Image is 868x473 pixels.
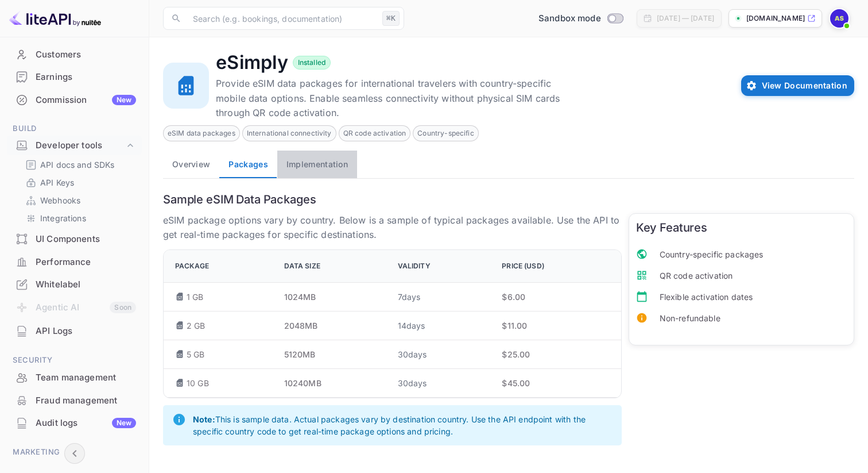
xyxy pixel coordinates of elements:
div: Team management [7,367,142,389]
th: Validity [389,250,493,283]
div: [DATE] — [DATE] [657,13,714,24]
a: CommissionNew [7,89,142,110]
div: Team management [36,371,136,384]
a: API Keys [25,176,133,189]
p: API Keys [40,176,74,189]
span: QR code activation [660,270,847,282]
h4: eSimply [216,51,288,74]
p: This is sample data. Actual packages vary by destination country. Use the API endpoint with the s... [193,413,613,437]
p: $ 25 .00 [502,348,609,360]
div: UI Components [36,233,136,246]
a: Customers [7,44,142,65]
div: Fraud management [36,394,136,407]
img: LiteAPI logo [9,9,101,28]
a: API docs and SDKs [25,159,133,171]
h6: Key Features [636,221,847,234]
a: UI Components [7,228,142,249]
div: Developer tools [36,139,125,152]
button: Collapse navigation [64,443,85,464]
span: Flexible activation dates [660,291,847,303]
div: API Logs [36,325,136,338]
th: Package [164,250,275,283]
div: Developer tools [7,136,142,156]
img: Ahmad Shabib [830,9,848,28]
div: Customers [36,48,136,61]
a: Bookings [7,21,142,42]
p: 10240 MB [284,377,379,389]
a: Fraud management [7,390,142,411]
span: Build [7,122,142,135]
p: $ 11 .00 [502,320,609,332]
p: Integrations [40,212,86,224]
p: 7 days [398,291,484,303]
div: API Keys [21,174,137,191]
p: [DOMAIN_NAME] [746,13,805,24]
div: Performance [36,256,136,269]
h6: Sample eSIM Data Packages [163,193,854,206]
a: API Logs [7,320,142,341]
p: $ 6 .00 [502,291,609,303]
div: Integrations [21,210,137,226]
div: API Logs [7,320,142,343]
div: ⌘K [382,11,400,26]
p: API docs and SDKs [40,159,115,171]
p: 1024 MB [284,291,379,303]
span: Marketing [7,446,142,459]
div: Whitelabel [7,274,142,296]
p: Webhooks [40,194,80,206]
th: Data Size [275,250,389,283]
a: Integrations [25,212,133,224]
span: eSIM data packages [164,128,239,139]
a: Team management [7,367,142,388]
button: View Documentation [741,75,854,96]
div: Webhooks [21,192,137,209]
a: Earnings [7,66,142,87]
div: API docs and SDKs [21,156,137,173]
div: Earnings [36,71,136,84]
div: Audit logsNew [7,412,142,434]
p: 14 days [398,320,484,332]
th: Price (USD) [493,250,621,283]
div: Fraud management [7,390,142,412]
p: 2 GB [187,320,206,332]
div: Customers [7,44,142,66]
div: Switch to Production mode [534,12,627,25]
span: Country-specific packages [660,248,847,260]
a: Performance [7,251,142,272]
p: 5120 MB [284,348,379,360]
div: Earnings [7,66,142,89]
div: Commission [36,94,136,107]
span: Installed [293,57,330,68]
span: Country-specific [413,128,478,139]
span: Non-refundable [660,312,847,324]
div: UI Components [7,228,142,251]
div: New [112,418,136,428]
div: Performance [7,251,142,274]
p: 10 GB [187,377,209,389]
input: Search (e.g. bookings, documentation) [186,7,378,30]
div: New [112,95,136,105]
span: Security [7,354,142,367]
button: Packages [219,151,277,178]
a: Webhooks [25,194,133,206]
div: CommissionNew [7,89,142,111]
p: 1 GB [187,291,204,303]
a: Whitelabel [7,274,142,295]
span: Sandbox mode [538,12,601,25]
p: 30 days [398,377,484,389]
p: eSIM package options vary by country. Below is a sample of typical packages available. Use the AP... [163,213,622,243]
p: Provide eSIM data packages for international travelers with country-specific mobile data options.... [216,76,560,121]
p: $ 45 .00 [502,377,609,389]
span: International connectivity [243,128,336,139]
span: QR code activation [339,128,410,139]
div: Whitelabel [36,278,136,291]
p: 30 days [398,348,484,360]
a: Audit logsNew [7,412,142,433]
strong: Note: [193,414,215,424]
p: 5 GB [187,348,205,360]
p: 2048 MB [284,320,379,332]
button: Implementation [277,151,357,178]
div: Audit logs [36,417,136,430]
button: Overview [163,151,219,178]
